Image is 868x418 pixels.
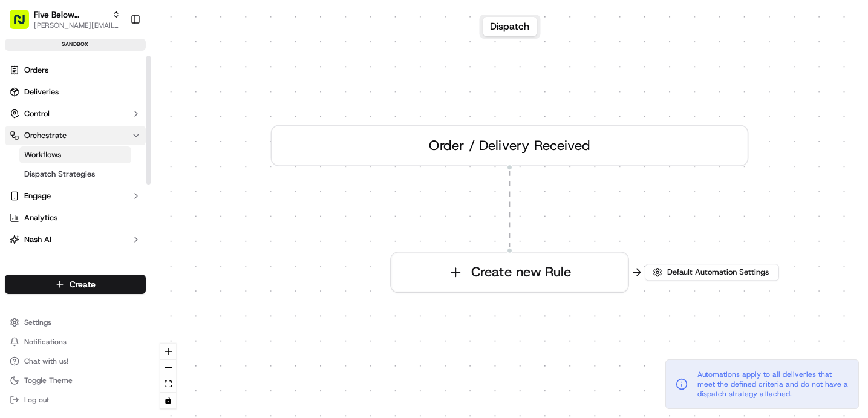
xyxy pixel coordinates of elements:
[24,318,51,327] span: Settings
[483,17,537,36] button: Dispatch
[70,278,96,290] span: Create
[5,230,146,249] button: Nash AI
[12,48,220,68] p: Welcome 👋
[5,104,146,123] button: Control
[5,314,146,331] button: Settings
[5,275,146,294] button: Create
[5,372,146,389] button: Toggle Theme
[12,116,34,137] img: 1736555255976-a54dd68f-1ca7-489b-9aae-adbdc363a1c4
[5,82,146,102] a: Deliveries
[24,149,61,160] span: Workflows
[24,234,51,245] span: Nash AI
[24,175,93,188] span: Knowledge Base
[34,21,120,30] button: [PERSON_NAME][EMAIL_ADDRESS][DOMAIN_NAME]
[160,344,176,360] button: zoom in
[19,146,131,163] a: Workflows
[102,177,112,186] div: 💻
[160,376,176,393] button: fit view
[160,393,176,409] button: toggle interactivity
[665,267,771,278] span: Default Automation Settings
[5,39,146,51] div: sandbox
[7,171,97,192] a: 📗Knowledge Base
[97,171,199,192] a: 💻API Documentation
[5,208,146,227] a: Analytics
[120,205,146,214] span: Pylon
[5,126,146,145] button: Orchestrate
[12,12,36,36] img: Nash
[85,204,146,214] a: Powered byPylon
[5,186,146,206] button: Engage
[24,376,73,385] span: Toggle Theme
[391,253,628,292] button: Create new Rule
[24,87,59,97] span: Deliveries
[24,356,68,366] span: Chat with us!
[41,116,198,128] div: Start new chat
[41,128,153,137] div: We're available if you need us!
[206,119,220,134] button: Start new chat
[24,337,67,347] span: Notifications
[5,5,125,34] button: Five Below Sandbox[PERSON_NAME][EMAIL_ADDRESS][DOMAIN_NAME]
[160,360,176,376] button: zoom out
[114,175,194,188] span: API Documentation
[5,259,146,278] div: Favorites
[5,391,146,408] button: Log out
[24,169,95,180] span: Dispatch Strategies
[645,264,779,281] button: Default Automation Settings
[24,395,49,405] span: Log out
[24,191,51,201] span: Engage
[697,370,849,399] span: Automations apply to all deliveries that meet the defined criteria and do not have a dispatch str...
[12,177,22,186] div: 📗
[24,108,50,119] span: Control
[24,212,57,223] span: Analytics
[24,130,67,141] span: Orchestrate
[34,8,107,21] button: Five Below Sandbox
[5,333,146,350] button: Notifications
[31,78,218,91] input: Got a question? Start typing here...
[5,353,146,370] button: Chat with us!
[5,60,146,80] a: Orders
[24,65,48,76] span: Orders
[19,166,131,183] a: Dispatch Strategies
[271,125,749,166] div: Order / Delivery Received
